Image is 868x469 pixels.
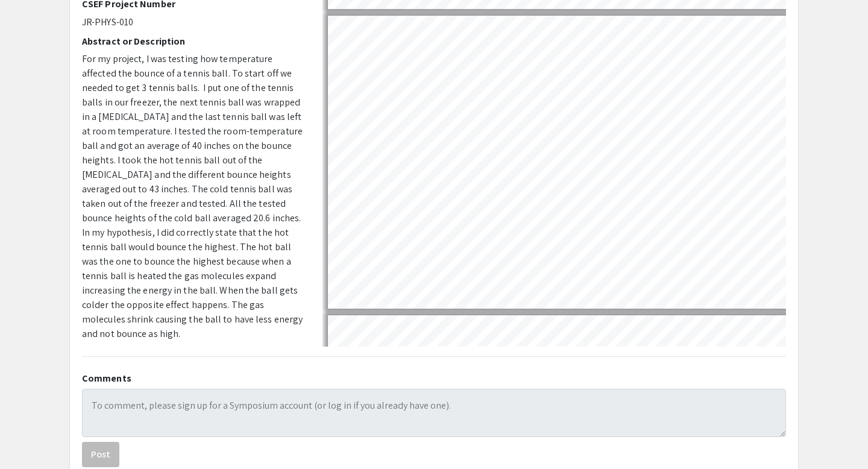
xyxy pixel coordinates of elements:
[82,36,304,47] h2: Abstract or Description
[82,52,303,340] span: For my project, I was testing how temperature affected the bounce of a tennis ball. To start off ...
[82,15,304,30] p: JR-PHYS-010
[82,442,119,467] button: Post
[82,373,786,384] h2: Comments
[322,10,854,314] div: Page 6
